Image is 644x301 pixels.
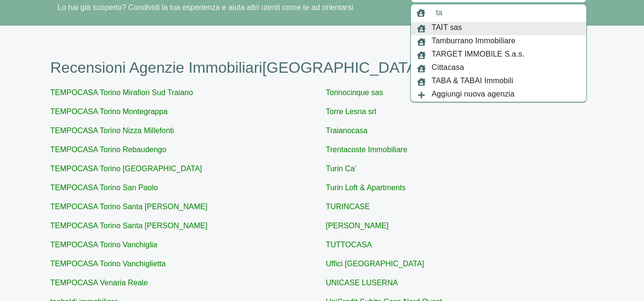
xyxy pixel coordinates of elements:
[326,241,372,249] a: TUTTOCASA
[430,4,587,22] input: Inserisci nome agenzia immobiliare
[432,62,464,75] span: Cittacasa
[51,146,166,154] a: TEMPOCASA Torino Rebaudengo
[51,279,148,287] a: TEMPOCASA Venaria Reale
[326,165,357,173] a: Turin Ca'
[51,126,174,135] a: TEMPOCASA Torino Nizza Millefonti
[326,279,398,287] a: UNICASE LUSERNA
[326,203,370,211] a: TURINCASE
[326,184,406,192] a: Turin Loft & Apartments
[51,107,168,116] a: TEMPOCASA Torino Montegrappa
[432,22,462,35] span: TAIT sas
[432,35,516,49] span: Tamburrano Immobiliare
[51,184,158,192] a: TEMPOCASA Torino San Paolo
[51,165,202,173] a: TEMPOCASA Torino [GEOGRAPHIC_DATA]
[51,203,208,211] a: TEMPOCASA Torino Santa [PERSON_NAME]
[326,222,389,230] a: [PERSON_NAME]
[51,241,157,249] a: TEMPOCASA Torino Vanchiglia
[326,126,368,135] a: Traianocasa
[51,58,594,77] h1: Recensioni Agenzie Immobiliari [GEOGRAPHIC_DATA]
[51,88,193,97] a: TEMPOCASA Torino Mirafiori Sud Traiano
[432,49,525,62] span: TARGET IMMOBILE S.a.s.
[326,146,408,154] a: Trentacoste Immobiliare
[326,88,383,97] a: Torinocinque sas
[432,88,515,102] span: Aggiungi nuova agenzia
[51,260,166,268] a: TEMPOCASA Torino Vanchiglietta
[58,2,399,13] p: Lo hai già scoperto? Condividi la tua esperienza e aiuta altri utenti come te ad orientarsi
[51,222,208,230] a: TEMPOCASA Torino Santa [PERSON_NAME]
[326,260,424,268] a: Uffici [GEOGRAPHIC_DATA]
[432,75,513,88] span: TABA & TABAI Immobili
[326,107,377,116] a: Torre Lesna srl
